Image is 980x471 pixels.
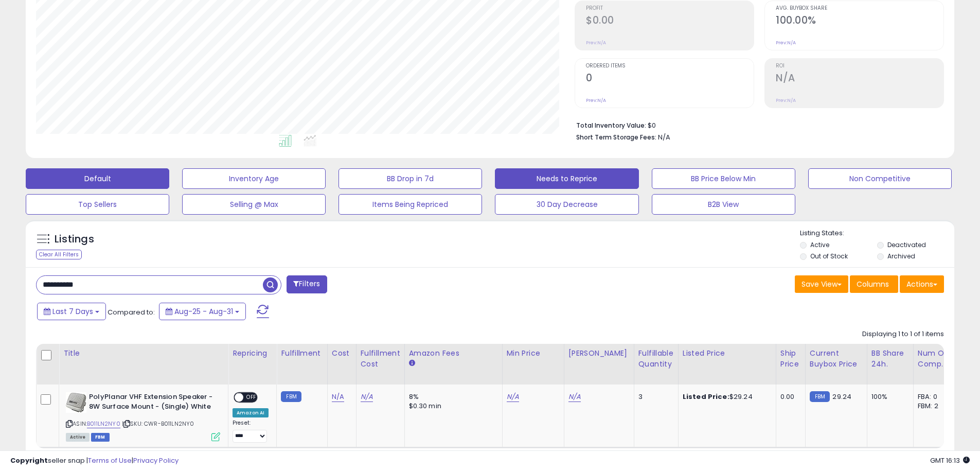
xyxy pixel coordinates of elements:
span: FBM [91,433,110,442]
button: Actions [900,275,944,293]
p: Listing States: [800,229,954,238]
div: Min Price [507,348,560,359]
a: N/A [361,392,373,402]
b: Listed Price: [683,392,729,402]
div: Repricing [233,348,272,359]
div: Fulfillment [281,348,323,359]
span: Avg. Buybox Share [776,6,943,11]
button: 30 Day Decrease [495,194,638,215]
a: Privacy Policy [133,456,179,465]
button: BB Price Below Min [652,168,795,189]
div: Displaying 1 to 1 of 1 items [862,329,944,339]
div: 100% [871,392,905,402]
div: FBM: 2 [918,402,952,411]
img: 51FjuTftmCL._SL40_.jpg [66,392,86,413]
button: Needs to Reprice [495,168,638,189]
button: BB Drop in 7d [338,168,482,189]
h2: 0 [586,72,754,86]
span: Columns [857,279,889,289]
span: Last 7 Days [52,306,93,317]
a: N/A [332,392,344,402]
button: Selling @ Max [182,194,326,215]
span: 2025-09-8 16:13 GMT [930,456,970,465]
div: seller snap | | [10,456,179,466]
a: Terms of Use [88,456,132,465]
div: $0.30 min [409,402,494,411]
small: Amazon Fees. [409,359,415,368]
div: Preset: [233,420,269,443]
div: 0.00 [780,392,797,402]
small: FBM [810,391,830,402]
li: $0 [576,118,936,131]
a: N/A [568,392,581,402]
button: Save View [795,275,848,293]
div: 3 [638,392,670,402]
div: Cost [332,348,352,359]
span: Compared to: [108,307,155,317]
span: | SKU: CWR-B011LN2NY0 [122,420,194,428]
span: OFF [243,393,260,402]
h2: N/A [776,72,943,86]
button: Aug-25 - Aug-31 [159,303,246,320]
div: Num of Comp. [918,348,955,370]
div: Fulfillable Quantity [638,348,674,370]
div: Amazon Fees [409,348,498,359]
small: Prev: N/A [586,97,606,103]
button: Default [26,168,169,189]
small: Prev: N/A [586,40,606,46]
small: FBM [281,391,301,402]
label: Deactivated [887,240,926,249]
small: Prev: N/A [776,97,796,103]
h5: Listings [55,232,94,247]
div: Amazon AI [233,408,269,417]
span: N/A [658,132,670,142]
a: B011LN2NY0 [87,420,120,428]
div: FBA: 0 [918,392,952,402]
div: Current Buybox Price [810,348,863,370]
label: Archived [887,252,915,260]
span: All listings currently available for purchase on Amazon [66,433,90,442]
div: ASIN: [66,392,220,440]
div: [PERSON_NAME] [568,348,630,359]
b: Short Term Storage Fees: [576,133,656,142]
div: Listed Price [683,348,772,359]
button: Non Competitive [808,168,952,189]
button: Last 7 Days [37,303,106,320]
span: Profit [586,6,754,11]
a: N/A [507,392,519,402]
span: Aug-25 - Aug-31 [174,306,233,317]
div: Fulfillment Cost [361,348,400,370]
div: Title [63,348,224,359]
label: Active [810,240,829,249]
div: 8% [409,392,494,402]
span: 29.24 [832,392,851,402]
button: Items Being Repriced [338,194,482,215]
button: Top Sellers [26,194,169,215]
span: ROI [776,63,943,69]
button: Inventory Age [182,168,326,189]
button: B2B View [652,194,795,215]
h2: $0.00 [586,14,754,28]
h2: 100.00% [776,14,943,28]
small: Prev: N/A [776,40,796,46]
div: BB Share 24h. [871,348,909,370]
button: Columns [850,275,898,293]
label: Out of Stock [810,252,848,260]
b: Total Inventory Value: [576,121,646,130]
span: Ordered Items [586,63,754,69]
strong: Copyright [10,456,48,465]
div: $29.24 [683,392,768,402]
div: Clear All Filters [36,250,82,259]
button: Filters [287,275,327,293]
div: Ship Price [780,348,801,370]
b: PolyPlanar VHF Extension Speaker - 8W Surface Mount - (Single) White [89,392,214,414]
